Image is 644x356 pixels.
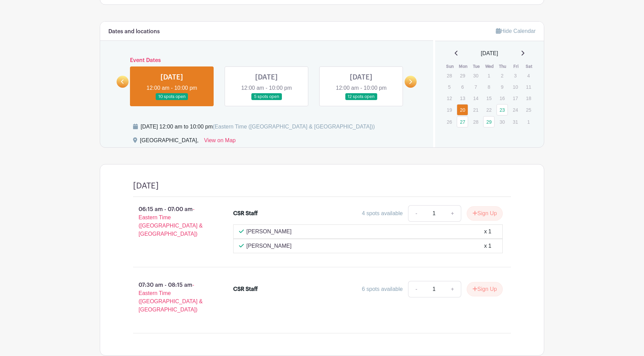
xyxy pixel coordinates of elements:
div: CSR Staff [233,285,258,293]
p: 10 [510,82,521,92]
p: 19 [444,105,455,115]
p: 6 [457,82,468,92]
p: 9 [497,82,508,92]
p: 16 [497,93,508,103]
h6: Event Dates [129,57,405,64]
div: 6 spots available [362,285,403,293]
th: Thu [496,63,510,70]
p: 06:15 am - 07:00 am [122,202,222,241]
span: - Eastern Time ([GEOGRAPHIC_DATA] & [GEOGRAPHIC_DATA]) [139,282,203,312]
th: Tue [470,63,483,70]
p: 24 [510,105,521,115]
p: 1 [523,116,534,127]
p: 22 [483,105,494,115]
a: View on Map [204,136,236,147]
a: - [408,205,424,222]
h4: [DATE] [133,181,159,191]
p: 15 [483,93,494,103]
p: [PERSON_NAME] [247,228,292,236]
p: 30 [497,116,508,127]
p: 13 [457,93,468,103]
div: [GEOGRAPHIC_DATA], [140,136,199,147]
button: Sign Up [467,282,503,296]
p: 07:30 am - 08:15 am [122,278,222,317]
p: 21 [470,105,481,115]
p: 1 [483,70,494,81]
p: 7 [470,82,481,92]
th: Fri [509,63,523,70]
p: [PERSON_NAME] [247,242,292,250]
a: Hide Calendar [496,28,536,34]
div: CSR Staff [233,209,258,218]
span: (Eastern Time ([GEOGRAPHIC_DATA] & [GEOGRAPHIC_DATA])) [213,124,375,130]
p: 29 [457,70,468,81]
div: 4 spots available [362,209,403,218]
span: - Eastern Time ([GEOGRAPHIC_DATA] & [GEOGRAPHIC_DATA]) [139,206,203,237]
h6: Dates and locations [108,28,160,35]
th: Wed [483,63,496,70]
p: 25 [523,105,534,115]
p: 30 [470,70,481,81]
p: 18 [523,93,534,103]
p: 17 [510,93,521,103]
a: 23 [497,104,508,115]
p: 11 [523,82,534,92]
a: 27 [457,116,468,127]
p: 4 [523,70,534,81]
a: + [444,281,461,297]
th: Sun [443,63,457,70]
th: Mon [456,63,470,70]
div: x 1 [484,228,491,236]
p: 12 [444,93,455,103]
p: 14 [470,93,481,103]
p: 8 [483,82,494,92]
a: 20 [457,104,468,115]
span: [DATE] [481,49,498,58]
a: + [444,205,461,222]
p: 3 [510,70,521,81]
p: 28 [444,70,455,81]
button: Sign Up [467,206,503,221]
a: 29 [483,116,494,127]
a: - [408,281,424,297]
p: 28 [470,116,481,127]
p: 31 [510,116,521,127]
th: Sat [523,63,536,70]
p: 26 [444,116,455,127]
p: 5 [444,82,455,92]
div: x 1 [484,242,491,250]
p: 2 [497,70,508,81]
div: [DATE] 12:00 am to 10:00 pm [141,123,375,131]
